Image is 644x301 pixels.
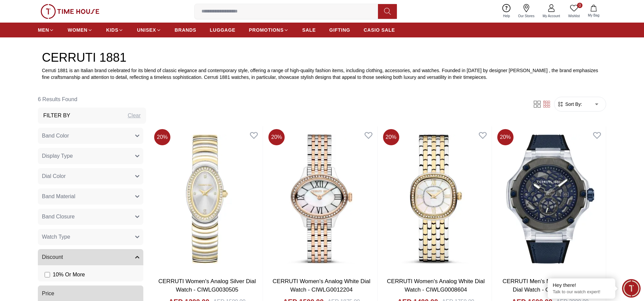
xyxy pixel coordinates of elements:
[38,27,49,33] span: MEN
[329,27,350,33] span: GIFTING
[154,129,170,145] span: 20 %
[38,24,54,36] a: MEN
[495,126,606,271] img: CERRUTI Men's Multi Function Black Dial Watch - CIWGN0022902
[38,209,143,225] button: Band Closure
[38,91,146,108] h6: 6 Results Found
[249,24,289,36] a: PROMOTIONS
[564,3,584,20] a: 0Wishlist
[210,27,236,33] span: LUGGAGE
[38,148,143,164] button: Display Type
[514,3,539,20] a: Our Stores
[499,3,514,20] a: Help
[585,13,602,18] span: My Bag
[38,168,143,184] button: Dial Color
[106,27,118,33] span: KIDS
[553,282,610,289] div: Hey there!
[564,101,582,108] span: Sort By:
[497,129,514,145] span: 20 %
[383,129,399,145] span: 20 %
[584,3,603,19] button: My Bag
[302,24,316,36] a: SALE
[42,51,602,64] h2: CERRUTI 1881
[380,126,492,271] img: CERRUTI Women's Analog White Dial Watch - CIWLG0008604
[516,13,537,19] span: Our Stores
[151,126,263,271] img: CERRUTI Women's Analog Silver Dial Watch - CIWLG0030505
[42,172,66,180] span: Dial Color
[41,4,99,19] img: ...
[42,192,75,201] span: Band Material
[53,271,85,279] span: 10 % Or More
[106,24,123,36] a: KIDS
[387,278,485,293] a: CERRUTI Women's Analog White Dial Watch - CIWLG0008604
[249,27,284,33] span: PROMOTIONS
[302,27,316,33] span: SALE
[175,24,196,36] a: BRANDS
[500,13,513,19] span: Help
[210,24,236,36] a: LUGGAGE
[42,233,70,241] span: Watch Type
[42,67,602,81] p: Cerruti 1881 is an Italian brand celebrated for its blend of classic elegance and contemporary st...
[364,24,395,36] a: CASIO SALE
[42,213,75,221] span: Band Closure
[577,3,582,8] span: 0
[68,27,88,33] span: WOMEN
[38,128,143,144] button: Band Color
[557,101,582,108] button: Sort By:
[42,290,54,298] span: Price
[159,278,256,293] a: CERRUTI Women's Analog Silver Dial Watch - CIWLG0030505
[38,188,143,205] button: Band Material
[68,24,93,36] a: WOMEN
[43,112,70,120] h3: Filter By
[38,249,143,265] button: Discount
[42,253,63,261] span: Discount
[42,132,69,140] span: Band Color
[540,13,563,19] span: My Account
[137,27,156,33] span: UNISEX
[622,279,641,298] div: Chat Widget
[502,278,598,293] a: CERRUTI Men's Multi Function Black Dial Watch - CIWGN0022902
[45,272,50,277] input: 10% Or More
[268,129,285,145] span: 20 %
[175,27,196,33] span: BRANDS
[553,289,610,295] p: Talk to our watch expert!
[137,24,161,36] a: UNISEX
[272,278,370,293] a: CERRUTI Women's Analog White Dial Watch - CIWLG0012204
[38,229,143,245] button: Watch Type
[329,24,350,36] a: GIFTING
[364,27,395,33] span: CASIO SALE
[566,13,582,19] span: Wishlist
[128,112,141,120] div: Clear
[266,126,377,271] img: CERRUTI Women's Analog White Dial Watch - CIWLG0012204
[42,152,73,160] span: Display Type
